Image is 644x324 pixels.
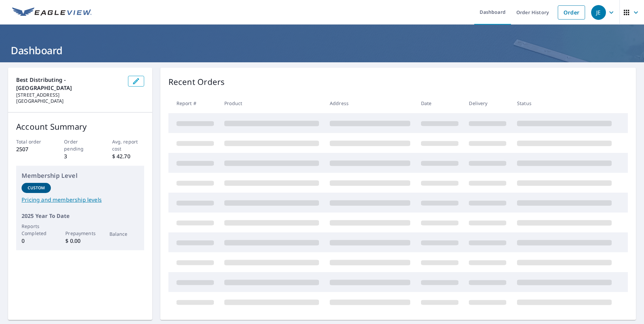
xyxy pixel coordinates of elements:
[512,93,617,113] th: Status
[219,93,324,113] th: Product
[22,196,139,204] a: Pricing and membership levels
[112,152,144,160] p: $ 42.70
[28,185,45,191] p: Custom
[22,212,139,220] p: 2025 Year To Date
[22,171,139,180] p: Membership Level
[16,145,48,153] p: 2507
[16,92,123,98] p: [STREET_ADDRESS]
[65,237,95,245] p: $ 0.00
[16,76,123,92] p: Best Distributing - [GEOGRAPHIC_DATA]
[416,93,464,113] th: Date
[463,93,512,113] th: Delivery
[168,93,219,113] th: Report #
[109,230,139,237] p: Balance
[64,152,96,160] p: 3
[16,98,123,104] p: [GEOGRAPHIC_DATA]
[65,230,95,237] p: Prepayments
[16,121,144,133] p: Account Summary
[8,43,636,57] h1: Dashboard
[16,138,48,145] p: Total order
[12,7,92,18] img: EV Logo
[168,76,225,88] p: Recent Orders
[22,223,51,237] p: Reports Completed
[22,237,51,245] p: 0
[558,5,585,20] a: Order
[64,138,96,152] p: Order pending
[324,93,416,113] th: Address
[591,5,606,20] div: JE
[112,138,144,152] p: Avg. report cost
